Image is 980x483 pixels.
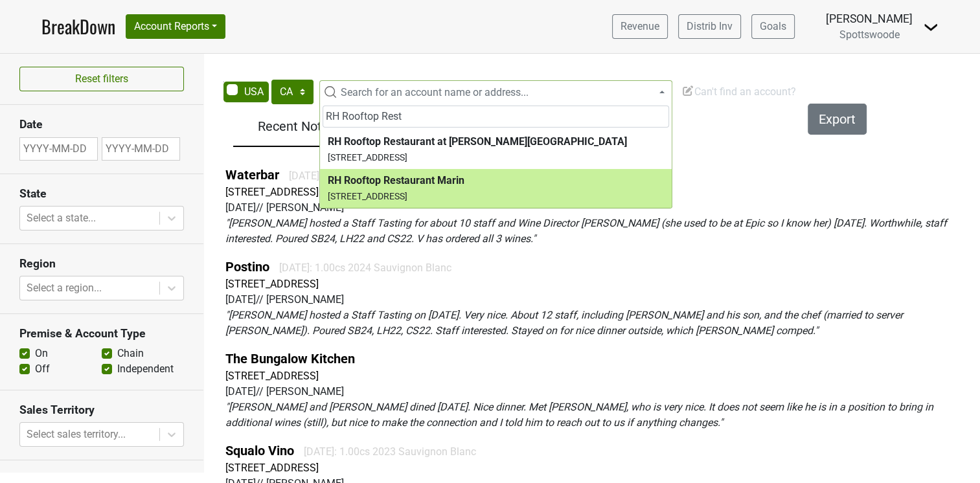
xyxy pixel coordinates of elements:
[19,257,184,271] h3: Region
[102,137,180,161] input: YYYY-MM-DD
[681,85,796,98] span: Can't find an account?
[41,13,115,40] a: BreakDown
[923,19,939,35] img: Dropdown Menu
[35,346,48,361] label: On
[117,361,174,377] label: Independent
[808,104,867,135] button: Export
[225,370,319,382] a: [STREET_ADDRESS]
[225,351,355,366] a: The Bungalow Kitchen
[19,137,98,161] input: YYYY-MM-DD
[19,187,184,201] h3: State
[225,200,975,216] div: [DATE] // [PERSON_NAME]
[19,118,184,131] h3: Date
[341,86,529,98] span: Search for an account name or address...
[681,84,694,97] img: Edit
[826,10,913,27] div: [PERSON_NAME]
[240,118,354,134] h5: Recent Notes
[328,191,407,201] small: [STREET_ADDRESS]
[35,361,50,377] label: Off
[225,462,319,474] a: [STREET_ADDRESS]
[225,384,975,399] div: [DATE] // [PERSON_NAME]
[225,217,947,245] em: " [PERSON_NAME] hosted a Staff Tasting for about 10 staff and Wine Director [PERSON_NAME] (she us...
[225,443,294,458] a: Squalo Vino
[225,401,933,429] em: " [PERSON_NAME] and [PERSON_NAME] dined [DATE]. Nice dinner. Met [PERSON_NAME], who is very nice....
[19,67,184,91] button: Reset filters
[225,278,319,290] a: [STREET_ADDRESS]
[225,167,279,183] a: Waterbar
[678,14,741,39] a: Distrib Inv
[612,14,668,39] a: Revenue
[839,28,900,41] span: Spottswoode
[225,186,319,198] a: [STREET_ADDRESS]
[328,152,407,163] small: [STREET_ADDRESS]
[328,174,464,186] b: RH Rooftop Restaurant Marin
[751,14,795,39] a: Goals
[19,403,184,417] h3: Sales Territory
[304,445,476,458] span: [DATE]: 1.00cs 2023 Sauvignon Blanc
[225,259,269,275] a: Postino
[225,309,903,337] em: " [PERSON_NAME] hosted a Staff Tasting on [DATE]. Very nice. About 12 staff, including [PERSON_NA...
[225,292,975,308] div: [DATE] // [PERSON_NAME]
[126,14,225,39] button: Account Reports
[289,170,476,182] span: [DATE]: 1.00cs 2022 Cabernet Sauvignon
[328,135,627,148] b: RH Rooftop Restaurant at [PERSON_NAME][GEOGRAPHIC_DATA]
[117,346,144,361] label: Chain
[279,262,451,274] span: [DATE]: 1.00cs 2024 Sauvignon Blanc
[19,327,184,341] h3: Premise & Account Type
